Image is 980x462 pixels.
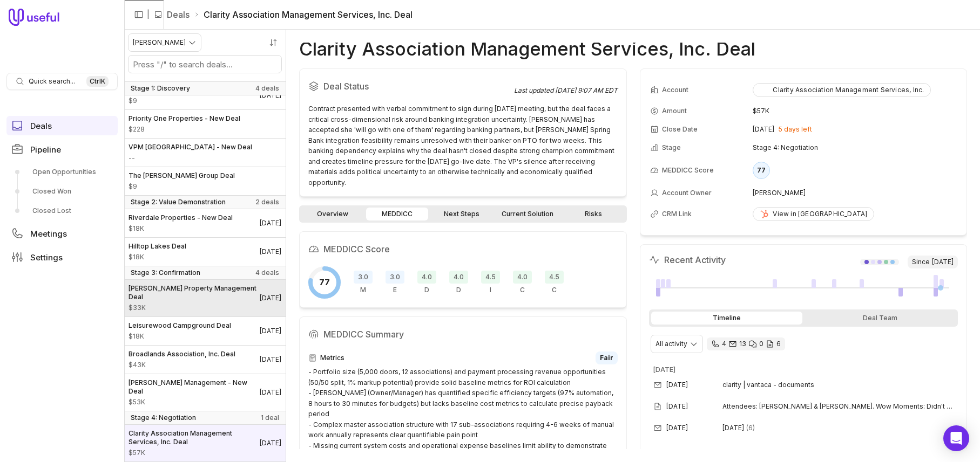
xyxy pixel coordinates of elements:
span: Stage 3: Confirmation [131,268,200,277]
a: Settings [6,247,118,267]
span: Amount [129,224,233,233]
h2: Deal Status [308,78,514,95]
span: 4 deals [255,268,279,277]
span: 4 deals [255,84,279,93]
div: Indicate Pain [481,271,500,294]
span: Stage [662,143,681,152]
a: Leisurewood Campground Deal$18K[DATE] [124,317,286,345]
div: Decision Process [449,271,468,294]
time: [DATE] [666,381,688,389]
span: E [393,286,397,294]
span: 4.0 [449,271,468,284]
span: 3.0 [386,271,404,284]
time: Deal Close Date [260,247,281,256]
td: $57K [753,102,957,120]
a: VPM [GEOGRAPHIC_DATA] - New Deal-- [124,139,286,167]
a: The [PERSON_NAME] Group Deal$9 [124,167,286,195]
span: I [490,286,491,294]
div: Economic Buyer [386,271,404,294]
button: Sort by [265,35,281,51]
span: CRM Link [662,210,692,218]
span: 4.0 [417,271,436,284]
div: Pipeline submenu [6,163,118,219]
input: Search deals by name [129,56,281,73]
span: Amount [129,398,260,406]
div: Clarity Association Management Services, Inc. [760,86,924,94]
span: 4.0 [513,271,532,284]
span: 2 deals [255,198,279,206]
a: Overview [301,208,364,220]
span: Riverdale Properties - New Deal [129,213,233,222]
span: 1 deal [261,413,279,422]
a: Meetings [6,224,118,243]
span: Settings [30,253,63,261]
span: Amount [129,154,252,162]
time: [DATE] [753,125,774,134]
a: [PERSON_NAME] Management - New Deal$53K[DATE] [124,374,286,411]
div: Metrics [354,271,373,294]
a: Association Advisors Group LLC Deal$9[DATE] [124,81,286,109]
div: Metrics [308,351,618,364]
a: Next Steps [430,208,493,220]
span: VPM [GEOGRAPHIC_DATA] - New Deal [129,143,252,151]
div: Contract presented with verbal commitment to sign during [DATE] meeting, but the deal faces a cri... [308,104,618,188]
a: Risks [562,208,625,220]
span: [PERSON_NAME] Property Management Deal [129,284,260,301]
span: Amount [129,182,235,191]
h1: Clarity Association Management Services, Inc. Deal [299,43,755,56]
span: Quick search... [29,77,75,86]
span: Amount [129,449,260,457]
a: Hilltop Lakes Deal$18K[DATE] [124,238,286,266]
time: Deal Close Date [260,294,281,302]
span: Amount [129,304,260,312]
td: [PERSON_NAME] [753,184,957,202]
span: D [424,286,429,294]
time: Deal Close Date [260,219,281,227]
div: Timeline [651,312,802,325]
span: | [147,8,150,21]
time: Deal Close Date [260,91,281,100]
span: Hilltop Lakes Deal [129,242,186,251]
span: clarity | vantaca - documents [722,381,814,389]
h2: MEDDICC Summary [308,326,618,343]
div: View in [GEOGRAPHIC_DATA] [760,210,867,218]
div: Overall MEDDICC score [308,266,341,299]
span: Stage 2: Value Demonstration [131,198,226,206]
span: Deals [30,122,52,130]
div: Open Intercom Messenger [943,425,969,451]
time: [DATE] [666,402,688,411]
span: C [552,286,557,294]
time: Deal Close Date [260,388,281,397]
a: [PERSON_NAME] Property Management Deal$33K[DATE] [124,280,286,316]
span: Meetings [30,230,67,238]
div: Competition [545,271,564,294]
span: 5 days left [779,125,812,134]
a: Open Opportunities [6,163,118,181]
h2: Recent Activity [649,253,726,266]
a: Broadlands Association, Inc. Deal$43K[DATE] [124,346,286,374]
span: Amount [129,253,186,261]
span: Since [908,256,958,268]
span: Close Date [662,125,698,134]
time: [DATE] [932,258,954,266]
span: D [456,286,461,294]
div: - Portfolio size (5,000 doors, 12 associations) and payment processing revenue opportunities (50/... [308,367,618,461]
h2: MEDDICC Score [308,240,618,258]
li: Clarity Association Management Services, Inc. Deal [194,8,413,21]
span: [PERSON_NAME] Management - New Deal [129,378,260,396]
span: C [520,286,525,294]
span: Pipeline [30,146,61,154]
div: Last updated [514,86,618,95]
div: 77 [753,162,770,179]
span: Stage 4: Negotiation [131,413,196,422]
a: Clarity Association Management Services, Inc. Deal$57K[DATE] [124,425,286,461]
time: [DATE] [666,424,688,432]
span: 77 [319,276,330,289]
span: Clarity Association Management Services, Inc. Deal [129,429,260,446]
span: Amount [129,125,240,134]
span: Amount [129,332,231,341]
div: Decision Criteria [417,271,436,294]
a: Deals [6,116,118,135]
a: MEDDICC [366,208,429,220]
span: Account [662,86,688,94]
